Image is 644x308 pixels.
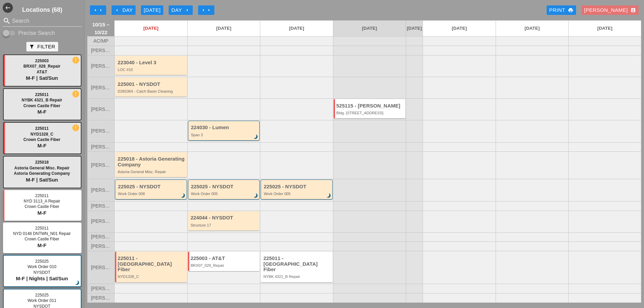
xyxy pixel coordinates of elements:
div: BRX07_028_Repair [191,263,258,267]
span: Work Order 010 [27,264,56,269]
label: Precise Search [18,30,55,37]
i: arrow_left [98,7,103,13]
div: [PERSON_NAME] [584,6,636,14]
span: Work Order 011 [27,298,56,303]
a: [DATE] [496,21,569,36]
i: new_releases [73,91,79,97]
a: [DATE] [569,21,641,36]
div: LOC #10 [118,68,185,72]
a: [DATE] [423,21,496,36]
i: new_releases [73,125,79,131]
i: brightness_3 [252,192,260,199]
i: arrow_left [114,7,120,13]
span: 225003 [35,58,49,63]
span: Crown Castle Fiber [23,137,60,142]
button: Move Ahead 1 Week [198,5,214,15]
div: 225001 - NYSDOT [118,81,185,87]
span: Astoria Generating Company [14,171,70,176]
span: NYD 0148 DNTWN_N01 Repair [13,231,71,236]
button: Move Back 1 Week [90,5,106,15]
div: NYD1328_C [118,275,185,279]
div: 225025 - NYSDOT [264,184,331,190]
div: Work Order 005 [191,192,258,196]
a: [DATE] [115,21,187,36]
span: [PERSON_NAME] [91,163,111,168]
i: west [3,3,13,13]
span: [PERSON_NAME] [91,144,111,149]
i: arrow_right [206,7,212,13]
span: [PERSON_NAME] [91,204,111,209]
span: AT&T [37,70,47,74]
span: M-F [38,210,47,216]
div: 225025 - NYSDOT [191,184,258,190]
div: Filter [29,43,55,51]
span: 225011 [35,193,49,198]
div: Day [171,6,190,14]
div: Structure 17 [191,223,258,227]
span: [PERSON_NAME] [91,128,111,134]
button: Filter [26,42,58,51]
div: 224030 - Lumen [191,125,258,131]
div: D265364 - Catch Basin Cleaning [118,89,185,93]
div: Astoria General Misc. Repair [118,170,185,174]
i: arrow_right [185,7,190,13]
span: 225018 [35,160,49,165]
span: Crown Castle Fiber [25,237,59,241]
a: [DATE] [406,21,423,36]
span: 225011 [35,126,49,131]
span: M-F [38,109,47,115]
div: NYBK 4321_B Repair [263,275,331,279]
span: M-F | Sat/Sun [26,75,58,81]
button: Day [112,5,136,15]
div: Span 3 [191,133,258,137]
div: 225003 - AT&T [191,256,258,261]
div: 225011 - [GEOGRAPHIC_DATA] Fiber [118,256,185,273]
span: 10/15 – 10/22 [91,21,111,36]
a: [DATE] [260,21,333,36]
span: [PERSON_NAME] [91,48,111,53]
span: Crown Castle Fiber [23,103,60,108]
span: [PERSON_NAME] [91,286,111,291]
span: NYD 3113_A Repair [24,199,60,204]
i: brightness_3 [252,133,260,141]
span: M-F [38,143,47,148]
i: account_box [630,7,636,13]
span: [PERSON_NAME] [91,85,111,90]
input: Search [12,16,72,26]
span: Astoria General Misc. Repair [14,166,69,170]
button: [DATE] [141,5,163,15]
a: [DATE] [188,21,260,36]
span: BRX07_028_Repair [23,64,60,69]
span: 225011 [35,92,49,97]
button: Shrink Sidebar [3,3,13,13]
span: [PERSON_NAME] [91,107,111,112]
i: arrow_right [201,7,206,13]
div: Enable Precise search to match search terms exactly. [3,29,82,37]
div: [DATE] [144,6,161,14]
span: AC/MP [93,39,108,44]
div: 225011 - [GEOGRAPHIC_DATA] Fiber [263,256,331,273]
div: Work Order 008 [118,192,185,196]
i: print [568,7,573,13]
span: [PERSON_NAME] [91,265,111,270]
span: [PERSON_NAME] [91,188,111,193]
span: 225025 [35,293,49,298]
i: filter_alt [29,44,34,49]
div: Bldg. 300 E. 46th Street [336,111,404,115]
span: [PERSON_NAME] [91,219,111,224]
span: Crown Castle Fiber [25,204,59,209]
button: Day [169,5,193,15]
span: [PERSON_NAME] [91,64,111,69]
span: 225025 [35,259,49,264]
span: [PERSON_NAME] [91,295,111,301]
span: M-F | Nights | Sat/Sun [16,276,68,281]
span: 225011 [35,226,49,231]
i: arrow_left [93,7,98,13]
i: new_releases [73,57,79,63]
span: M-F | Sat/Sun [26,177,58,183]
button: [PERSON_NAME] [581,5,639,15]
div: Work Order 005 [264,192,331,196]
span: [PERSON_NAME] [91,234,111,239]
div: 225025 - NYSDOT [118,184,185,190]
div: 223040 - Level 3 [118,60,185,66]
